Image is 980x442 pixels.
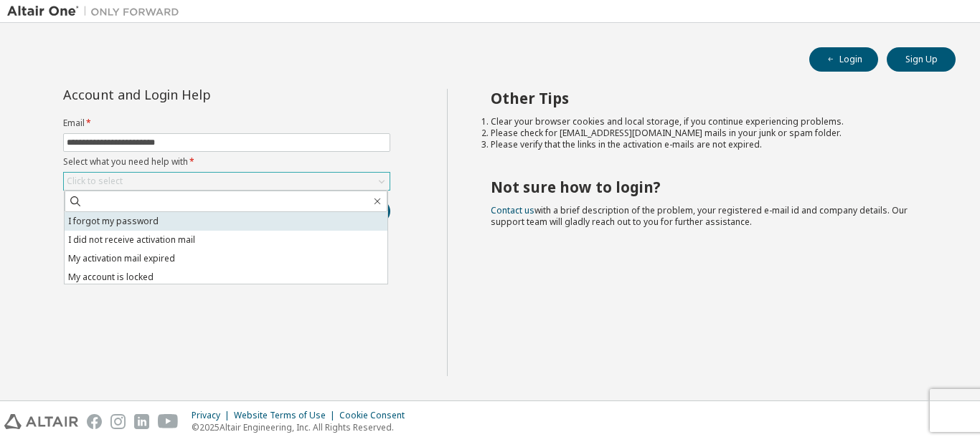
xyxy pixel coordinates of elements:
[64,173,390,190] div: Click to select
[87,414,102,429] img: facebook.svg
[158,414,179,429] img: youtube.svg
[192,410,234,421] div: Privacy
[491,89,930,107] h2: Other Tips
[339,410,413,421] div: Cookie Consent
[4,414,78,429] img: altair_logo.svg
[63,89,325,100] div: Account and Login Help
[67,176,123,187] div: Click to select
[491,139,930,150] li: Please verify that the links in the activation e-mails are not expired.
[809,47,878,72] button: Login
[491,116,930,128] li: Clear your browser cookies and local storage, if you continue experiencing problems.
[491,204,534,216] a: Contact us
[887,47,956,72] button: Sign Up
[65,212,387,231] li: I forgot my password
[63,117,390,129] label: Email
[491,128,930,139] li: Please check for [EMAIL_ADDRESS][DOMAIN_NAME] mails in your junk or spam folder.
[7,4,187,19] img: Altair One
[63,156,390,168] label: Select what you need help with
[234,410,339,421] div: Website Terms of Use
[192,421,413,433] p: © 2025 Altair Engineering, Inc. All Rights Reserved.
[134,414,149,429] img: linkedin.svg
[110,414,126,429] img: instagram.svg
[491,178,930,196] h2: Not sure how to login?
[491,204,908,228] span: with a brief description of the problem, your registered e-mail id and company details. Our suppo...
